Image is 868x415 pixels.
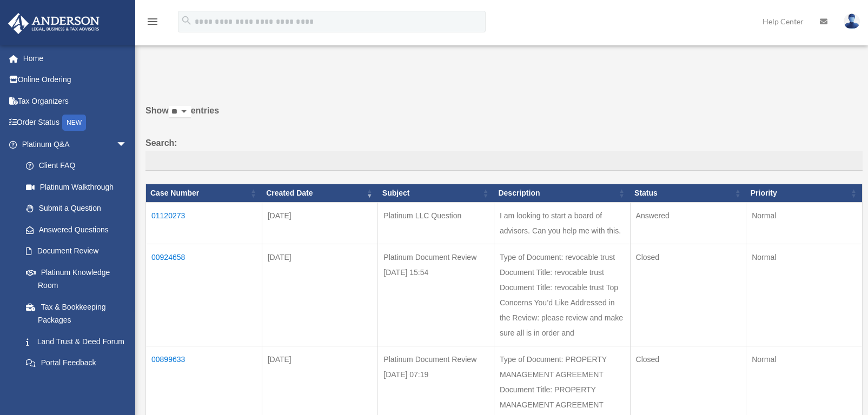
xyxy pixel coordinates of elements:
div: NEW [62,115,86,131]
label: Show entries [145,103,863,129]
th: Description: activate to sort column ascending [494,184,630,203]
a: Land Trust & Deed Forum [15,331,138,352]
a: Tax Organizers [8,90,143,112]
th: Priority: activate to sort column ascending [746,184,863,203]
td: Type of Document: revocable trust Document Title: revocable trust Document Title: revocable trust... [494,244,630,346]
i: search [181,15,193,26]
label: Search: [145,136,863,171]
th: Case Number: activate to sort column ascending [146,184,262,203]
a: Document Review [15,240,138,262]
img: User Pic [844,14,860,29]
a: Platinum Walkthrough [15,176,138,198]
td: [DATE] [262,244,378,346]
td: 00924658 [146,244,262,346]
a: Answered Questions [15,219,132,240]
a: Tax & Bookkeeping Packages [15,296,138,331]
img: Anderson Advisors Platinum Portal [5,13,103,34]
select: Showentries [169,106,191,118]
td: Closed [630,244,746,346]
span: arrow_drop_down [116,373,138,396]
th: Subject: activate to sort column ascending [378,184,494,203]
a: Home [8,48,143,69]
span: arrow_drop_down [116,133,138,156]
input: Search: [145,151,863,171]
td: Normal [746,202,863,244]
a: Digital Productsarrow_drop_down [8,373,143,395]
td: 01120273 [146,202,262,244]
td: Platinum LLC Question [378,202,494,244]
a: Platinum Knowledge Room [15,262,138,296]
th: Status: activate to sort column ascending [630,184,746,203]
td: I am looking to start a board of advisors. Can you help me with this. [494,202,630,244]
th: Created Date: activate to sort column ascending [262,184,378,203]
i: menu [146,15,159,28]
td: Answered [630,202,746,244]
td: Platinum Document Review [DATE] 15:54 [378,244,494,346]
a: Order StatusNEW [8,112,143,134]
a: Online Ordering [8,69,143,91]
a: Client FAQ [15,155,138,177]
td: Normal [746,244,863,346]
a: menu [146,19,159,28]
td: [DATE] [262,202,378,244]
a: Platinum Q&Aarrow_drop_down [8,133,138,155]
a: Portal Feedback [15,352,138,374]
a: Submit a Question [15,198,138,219]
